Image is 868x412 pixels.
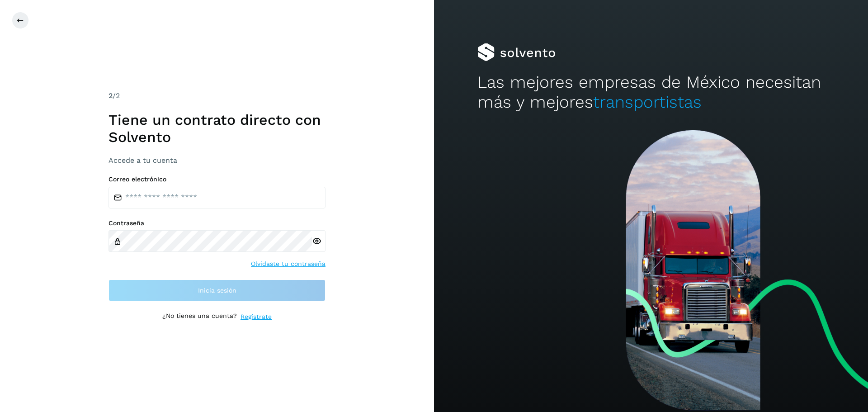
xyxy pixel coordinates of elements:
a: Olvidaste tu contraseña [251,259,325,269]
div: /2 [108,90,325,101]
a: Regístrate [241,312,272,322]
label: Correo electrónico [108,175,325,183]
h1: Tiene un contrato directo con Solvento [108,111,325,146]
span: transportistas [593,92,702,112]
p: ¿No tienes una cuenta? [162,312,237,322]
h3: Accede a tu cuenta [108,156,325,165]
span: 2 [108,91,113,100]
label: Contraseña [108,219,325,227]
h2: Las mejores empresas de México necesitan más y mejores [477,72,825,113]
span: Inicia sesión [198,287,236,294]
button: Inicia sesión [108,279,325,301]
